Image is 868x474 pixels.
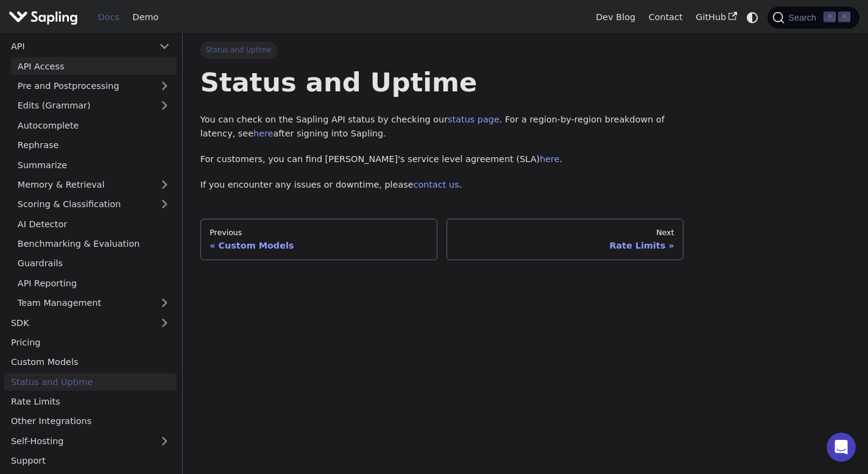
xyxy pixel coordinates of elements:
[589,8,641,27] a: Dev Blog
[689,8,743,27] a: GitHub
[200,152,683,167] p: For customers, you can find [PERSON_NAME]'s service level agreement (SLA) .
[200,219,683,260] nav: Docs pages
[200,41,683,58] nav: Breadcrumbs
[4,373,177,391] a: Status and Uptime
[200,178,683,193] p: If you encounter any issues or downtime, please .
[785,13,824,23] span: Search
[11,77,177,95] a: Pre and Postprocessing
[4,38,152,55] a: API
[11,57,177,75] a: API Access
[11,196,177,213] a: Scoring & Classification
[152,314,177,331] button: Expand sidebar category 'SDK'
[11,255,177,272] a: Guardrails
[11,116,177,134] a: Autocomplete
[210,228,428,238] div: Previous
[824,12,836,23] kbd: ⌘
[210,240,428,251] div: Custom Models
[11,176,177,194] a: Memory & Retrieval
[642,8,690,27] a: Contact
[448,115,499,124] a: status page
[744,9,761,26] button: Switch between dark and light mode (currently system mode)
[11,235,177,253] a: Benchmarking & Evaluation
[4,432,177,450] a: Self-Hosting
[253,129,273,138] a: here
[9,9,78,26] img: Sapling.ai
[200,41,277,58] span: Status and Uptime
[446,219,683,260] a: NextRate Limits
[11,274,177,292] a: API Reporting
[11,156,177,174] a: Summarize
[4,334,177,352] a: Pricing
[827,433,856,462] iframe: Intercom live chat
[200,113,683,142] p: You can check on the Sapling API status by checking our . For a region-by-region breakdown of lat...
[91,8,126,27] a: Docs
[414,180,459,189] a: contact us
[11,294,177,312] a: Team Management
[4,412,177,430] a: Other Integrations
[456,240,674,251] div: Rate Limits
[126,8,165,27] a: Demo
[838,12,850,23] kbd: K
[540,154,559,164] a: here
[4,314,152,331] a: SDK
[200,219,437,260] a: PreviousCustom Models
[9,9,82,26] a: Sapling.ai
[4,452,177,470] a: Support
[767,7,859,29] button: Search (Command+K)
[200,66,683,99] h1: Status and Uptime
[4,353,177,371] a: Custom Models
[4,393,177,411] a: Rate Limits
[11,136,177,154] a: Rephrase
[456,228,674,238] div: Next
[152,38,177,55] button: Collapse sidebar category 'API'
[11,97,177,115] a: Edits (Grammar)
[11,215,177,233] a: AI Detector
